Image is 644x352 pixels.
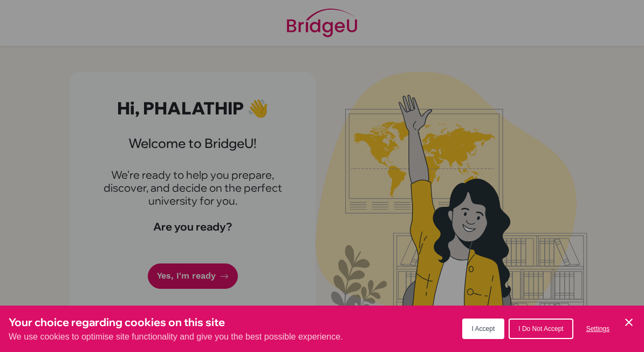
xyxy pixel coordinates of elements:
span: Settings [586,325,609,333]
button: I Do Not Accept [509,319,573,339]
button: Save and close [622,316,635,329]
button: I Accept [462,319,505,339]
p: We use cookies to optimise site functionality and give you the best possible experience. [9,330,343,343]
h3: Your choice regarding cookies on this site [9,314,343,330]
span: I Do Not Accept [518,325,563,333]
button: Settings [578,320,618,338]
span: I Accept [472,325,495,333]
